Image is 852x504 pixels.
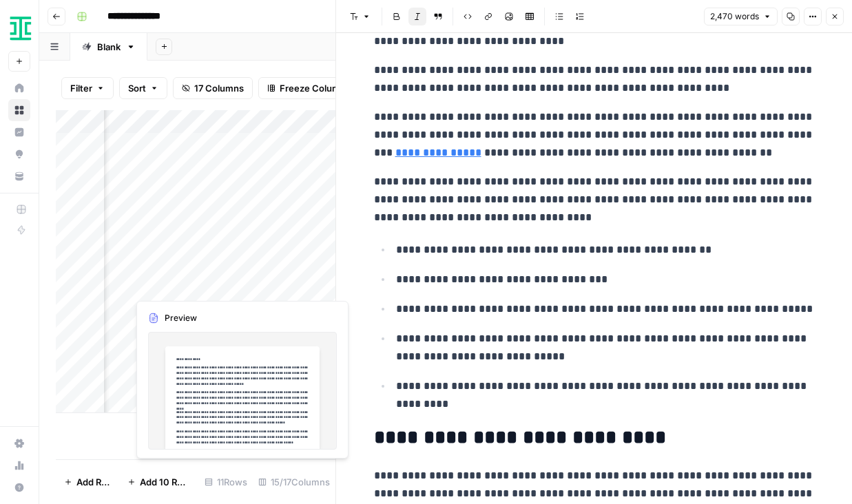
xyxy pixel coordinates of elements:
[8,77,30,99] a: Home
[194,81,244,95] span: 17 Columns
[8,165,30,187] a: Your Data
[199,471,253,493] div: 11 Rows
[710,10,759,23] span: 2,470 words
[61,77,114,99] button: Filter
[119,471,199,493] button: Add 10 Rows
[8,454,30,476] a: Usage
[97,40,121,54] div: Blank
[70,33,147,61] a: Blank
[119,77,167,99] button: Sort
[258,77,360,99] button: Freeze Columns
[8,121,30,143] a: Insights
[8,476,30,498] button: Help + Support
[8,99,30,121] a: Browse
[76,475,111,489] span: Add Row
[8,16,33,41] img: Ironclad Logo
[253,471,335,493] div: 15/17 Columns
[8,143,30,165] a: Opportunities
[704,8,778,25] button: 2,470 words
[56,471,119,493] button: Add Row
[128,81,146,95] span: Sort
[280,81,351,95] span: Freeze Columns
[173,77,253,99] button: 17 Columns
[70,81,92,95] span: Filter
[8,11,30,45] button: Workspace: Ironclad
[8,432,30,454] a: Settings
[140,475,191,489] span: Add 10 Rows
